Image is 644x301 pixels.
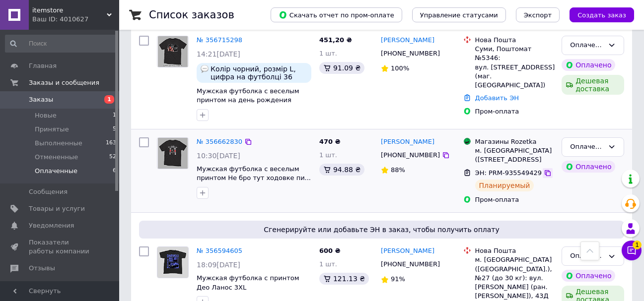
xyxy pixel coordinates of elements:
a: № 356715298 [197,36,242,44]
a: [PERSON_NAME] [381,36,434,45]
h1: Список заказов [149,9,234,21]
span: Товары и услуги [29,204,85,213]
button: Управление статусами [412,7,506,22]
span: 18:09[DATE] [197,261,240,269]
img: Фото товару [158,36,188,67]
span: 14:21[DATE] [197,50,240,58]
span: 1 шт. [319,260,337,268]
div: Оплачено [562,59,615,71]
span: 600 ₴ [319,247,341,254]
div: [PHONE_NUMBER] [379,149,442,162]
button: Чат с покупателем1 [622,241,642,260]
span: Принятые [35,125,69,134]
span: 6 [113,167,116,176]
a: Добавить ЭН [475,94,519,102]
a: Мужская футболка с веселым принтом Не бро тут ходовке пи... [197,165,311,182]
img: Фото товару [158,138,188,169]
a: Мужская футболка с веселым принтом на день рождения сколько лет L [197,87,299,113]
span: 451,20 ₴ [319,36,352,44]
span: Выполненные [35,139,82,148]
span: Отмененные [35,153,78,162]
span: Заказы [29,95,53,104]
span: Оплаченные [35,167,77,176]
span: 52 [109,153,116,162]
a: Фото товару [157,246,189,278]
span: Главная [29,61,57,70]
span: 1 [633,241,642,249]
div: [PHONE_NUMBER] [379,258,442,271]
span: ЭН: PRM-935549429 [475,169,542,177]
span: Сгенерируйте или добавьте ЭН в заказ, чтобы получить оплату [143,225,620,235]
div: Планируемый [475,180,534,191]
a: № 356594605 [197,247,242,254]
span: 1 [104,95,114,104]
span: Создать заказ [577,11,626,19]
div: [PHONE_NUMBER] [379,47,442,60]
a: Фото товару [157,36,189,67]
span: 5 [113,125,116,134]
div: 121.13 ₴ [319,273,369,285]
div: Пром-оплата [475,107,554,116]
span: Показатели работы компании [29,238,92,256]
div: Нова Пошта [475,246,554,255]
a: [PERSON_NAME] [381,137,434,147]
div: Оплаченный [570,142,604,152]
span: Заказы и сообщения [29,78,99,87]
span: 1 шт. [319,151,337,159]
div: Оплаченный [570,251,604,261]
span: Новые [35,111,57,120]
span: Отзывы [29,264,55,273]
div: 94.88 ₴ [319,164,364,176]
span: 163 [106,139,116,148]
div: Оплачено [562,270,615,282]
div: Нова Пошта [475,36,554,45]
a: [PERSON_NAME] [381,246,434,256]
span: 470 ₴ [319,138,341,145]
a: № 356662830 [197,138,242,145]
div: м. [GEOGRAPHIC_DATA] ([STREET_ADDRESS] [475,146,554,164]
span: 91% [391,275,405,283]
span: 1 шт. [319,50,337,57]
span: itemstore [32,6,107,15]
span: Управление статусами [420,11,498,19]
button: Экспорт [516,7,560,22]
div: Ваш ID: 4010627 [32,15,119,24]
div: Суми, Поштомат №5346: вул. [STREET_ADDRESS] (маг. [GEOGRAPHIC_DATA]) [475,45,554,90]
a: Создать заказ [560,11,634,18]
span: Экспорт [524,11,552,19]
div: Пром-оплата [475,195,554,204]
span: Скачать отчет по пром-оплате [279,10,394,19]
img: Фото товару [157,247,188,278]
a: Мужская футболка с принтом Део Ланос 3XL [197,274,299,291]
img: :speech_balloon: [201,65,209,73]
div: 91.09 ₴ [319,62,364,74]
span: 10:30[DATE] [197,152,240,160]
span: Колір чорний, розмір L, цифра на футболці 36 [211,65,307,81]
button: Создать заказ [570,7,634,22]
span: Сообщения [29,187,68,196]
a: Фото товару [157,137,189,169]
span: 1 [113,111,116,120]
div: Дешевая доставка [562,75,624,95]
span: 100% [391,64,409,72]
div: Оплаченный [570,40,604,51]
div: Магазины Rozetka [475,137,554,146]
div: Оплачено [562,161,615,173]
span: Уведомления [29,221,74,230]
input: Поиск [5,35,117,53]
span: 88% [391,166,405,174]
button: Скачать отчет по пром-оплате [271,7,402,22]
